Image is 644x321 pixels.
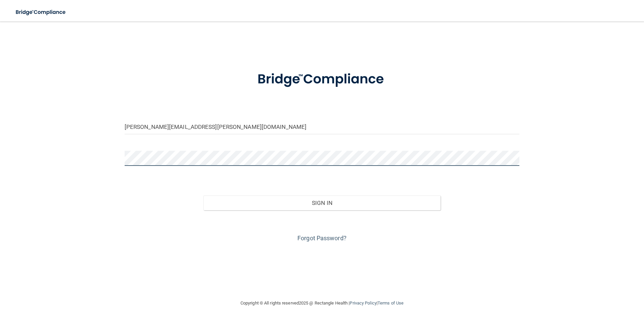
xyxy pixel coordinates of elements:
a: Forgot Password? [297,235,347,242]
a: Privacy Policy [350,300,376,306]
a: Terms of Use [378,300,404,306]
img: bridge_compliance_login_screen.278c3ca4.svg [244,62,400,97]
img: bridge_compliance_login_screen.278c3ca4.svg [10,5,72,19]
div: Copyright © All rights reserved 2025 @ Rectangle Health | | [199,292,445,314]
input: Email [125,119,520,134]
button: Sign In [203,195,441,210]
